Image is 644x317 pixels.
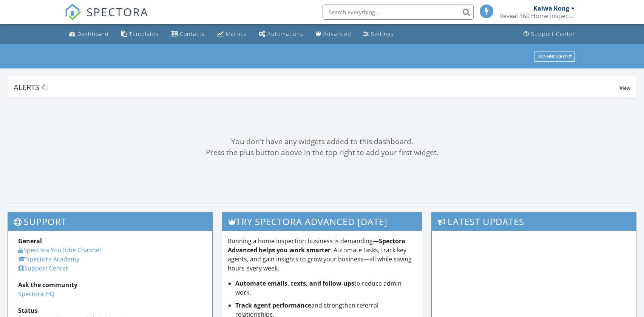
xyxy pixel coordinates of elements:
div: Press the plus button above in the top right to add your first widget. [8,147,636,158]
div: Support Center [531,30,575,37]
strong: General [18,237,42,245]
div: Status [18,306,202,315]
a: Templates [118,27,162,41]
h3: Latest Updates [432,212,636,231]
div: Templates [129,30,159,37]
div: Kaiwa Kong [533,5,569,12]
strong: Track agent performance [235,301,311,309]
a: Support Center [18,264,68,272]
a: Dashboard [66,27,112,41]
div: Dashboards [537,54,571,59]
a: Spectora HQ [18,290,54,298]
p: Running a home inspection business is demanding— . Automate tasks, track key agents, and gain ins... [228,236,416,273]
a: Contacts [168,27,208,41]
span: SPECTORA [86,4,148,20]
div: Dashboard [77,30,109,37]
a: Advanced [312,27,354,41]
div: You don't have any widgets added to this dashboard. [8,136,636,147]
div: Automations [267,30,303,37]
div: Ask the community [18,280,202,289]
input: Search everything... [323,5,474,20]
div: Settings [371,30,394,37]
h3: Support [8,212,212,231]
a: Spectora Academy [18,255,79,263]
li: to reduce admin work. [235,279,416,297]
strong: Spectora Advanced helps you work smarter [228,237,405,254]
div: Advanced [323,30,351,37]
strong: Automate emails, texts, and follow-ups [235,279,354,287]
a: Automations (Basic) [256,27,306,41]
a: Metrics [214,27,250,41]
div: Contacts [180,30,205,37]
div: Reveal 360 Home Inspection [499,12,575,20]
span: View [619,85,630,91]
div: Metrics [226,30,247,37]
div: Alerts [14,82,619,92]
a: Spectora YouTube Channel [18,246,101,254]
h3: Try spectora advanced [DATE] [222,212,422,231]
a: SPECTORA [65,10,148,26]
button: Dashboards [534,51,575,62]
img: The Best Home Inspection Software - Spectora [65,4,81,20]
a: Settings [360,27,397,41]
a: Support Center [520,27,578,41]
